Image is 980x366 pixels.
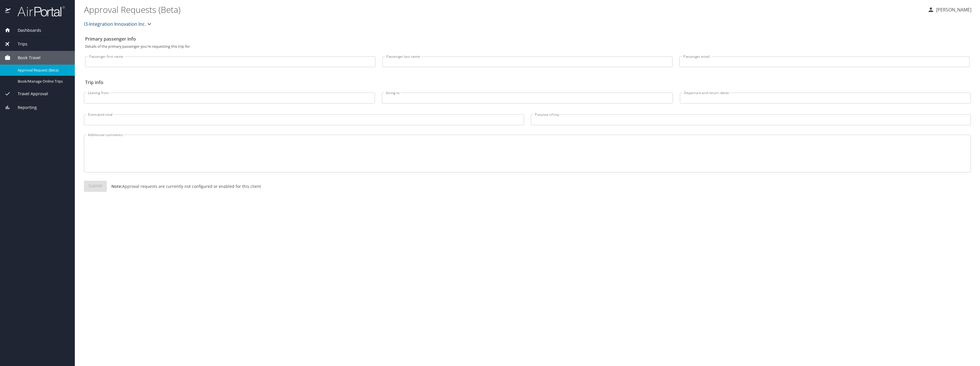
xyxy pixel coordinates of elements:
[111,184,122,189] strong: Note:
[107,183,261,189] p: Approval requests are currently not configured or enabled for this client
[925,5,974,15] button: [PERSON_NAME]
[5,6,11,17] img: icon-airportal.png
[11,41,27,47] span: Trips
[18,67,68,73] span: Approval Request (Beta)
[85,45,970,48] p: Details of the primary passenger you're requesting this trip for
[11,27,41,33] span: Dashboards
[11,91,48,97] span: Travel Approval
[85,34,970,43] h2: Primary passenger info
[85,78,970,87] h2: Trip info
[11,6,65,17] img: airportal-logo.png
[11,104,37,111] span: Reporting
[84,20,146,28] span: I3-Integration Innovation Inc.
[82,18,155,30] button: I3-Integration Innovation Inc.
[18,79,68,84] span: Book/Manage Online Trips
[84,1,923,18] h1: Approval Requests (Beta)
[934,6,971,13] p: [PERSON_NAME]
[11,55,41,61] span: Book Travel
